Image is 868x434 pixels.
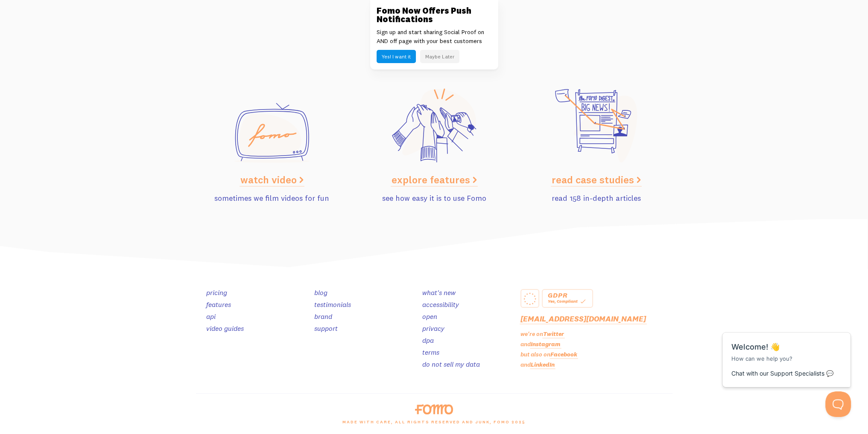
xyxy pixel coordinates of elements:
p: but also on [520,350,672,359]
p: sometimes we film videos for fun [196,192,348,204]
a: Facebook [550,350,577,358]
a: blog [314,288,327,297]
a: what's new [422,288,456,297]
a: accessibility [422,300,459,309]
a: pricing [206,288,227,297]
h3: Fomo Now Offers Push Notifications [377,6,492,23]
a: LinkedIn [531,361,555,368]
p: read 158 in-depth articles [520,192,672,204]
p: see how easy it is to use Fomo [358,192,510,204]
a: testimonials [314,300,351,309]
a: [EMAIL_ADDRESS][DOMAIN_NAME] [520,314,646,324]
img: fomo-logo-orange-8ab935bcb42dfda78e33409a85f7af36b90c658097e6bb5368b87284a318b3da.svg [415,404,453,414]
p: Sign up and start sharing Social Proof on AND off page with your best customers [377,28,492,46]
iframe: Help Scout Beacon - Open [825,391,851,417]
a: api [206,312,216,321]
a: watch video [240,173,304,186]
a: open [422,312,437,321]
a: Twitter [543,330,564,338]
p: and [520,340,672,349]
a: features [206,300,231,309]
a: support [314,324,338,333]
div: GDPR [548,292,587,298]
a: do not sell my data [422,360,480,368]
a: explore features [392,173,477,186]
a: read case studies [552,173,641,186]
iframe: Help Scout Beacon - Messages and Notifications [718,311,856,391]
button: Yes! I want it [377,50,416,63]
a: GDPR Yes, Compliant [542,289,593,308]
button: Maybe Later [420,50,459,63]
p: we're on [520,330,672,339]
a: brand [314,312,332,321]
a: video guides [206,324,244,333]
a: dpa [422,336,434,344]
div: Yes, Compliant [548,298,587,305]
p: and [520,360,672,369]
a: privacy [422,324,444,333]
a: terms [422,348,439,356]
a: Instagram [531,340,561,348]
